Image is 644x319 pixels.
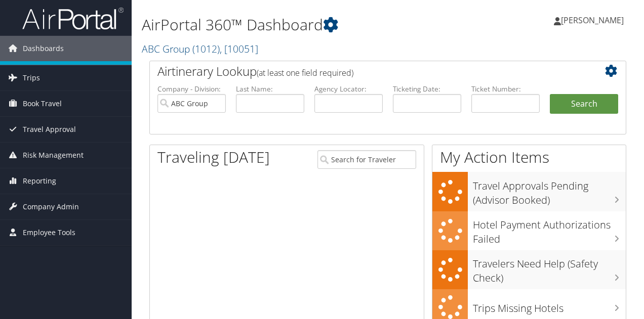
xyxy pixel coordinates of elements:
[23,65,40,90] span: Trips
[23,36,64,61] span: Dashboards
[432,147,626,168] h1: My Action Items
[157,84,226,94] label: Company - Division:
[23,168,56,194] span: Reporting
[257,67,353,78] span: (at least one field required)
[23,117,76,142] span: Travel Approval
[473,174,626,207] h3: Travel Approvals Pending (Advisor Booked)
[550,94,618,114] button: Search
[317,150,417,169] input: Search for Traveler
[393,84,461,94] label: Ticketing Date:
[22,7,124,30] img: airportal-logo.png
[432,211,626,250] a: Hotel Payment Authorizations Failed
[157,63,579,80] h2: Airtinerary Lookup
[561,15,624,26] span: [PERSON_NAME]
[473,296,626,315] h3: Trips Missing Hotels
[473,252,626,285] h3: Travelers Need Help (Safety Check)
[471,84,540,94] label: Ticket Number:
[157,147,270,168] h1: Traveling [DATE]
[23,220,75,245] span: Employee Tools
[554,5,634,35] a: [PERSON_NAME]
[473,213,626,246] h3: Hotel Payment Authorizations Failed
[23,91,62,116] span: Book Travel
[236,84,304,94] label: Last Name:
[432,250,626,289] a: Travelers Need Help (Safety Check)
[23,143,84,168] span: Risk Management
[142,14,470,35] h1: AirPortal 360™ Dashboard
[142,42,258,56] a: ABC Group
[314,84,383,94] label: Agency Locator:
[23,194,79,219] span: Company Admin
[432,172,626,211] a: Travel Approvals Pending (Advisor Booked)
[220,42,258,56] span: , [ 10051 ]
[192,42,220,56] span: ( 1012 )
